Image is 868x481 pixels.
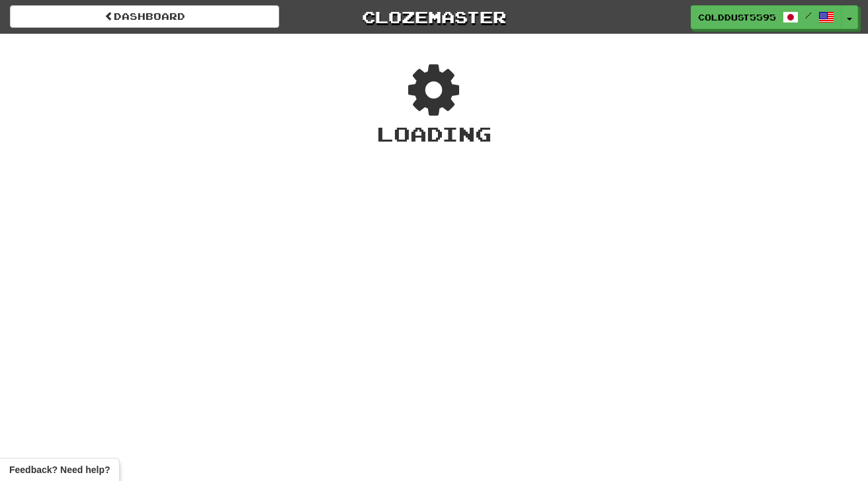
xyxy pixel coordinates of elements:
a: Clozemaster [299,5,568,28]
span: / [805,11,812,20]
span: Open feedback widget [9,463,110,476]
a: ColdDust5595 / [691,5,842,29]
a: Dashboard [10,5,279,28]
span: ColdDust5595 [698,11,776,23]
